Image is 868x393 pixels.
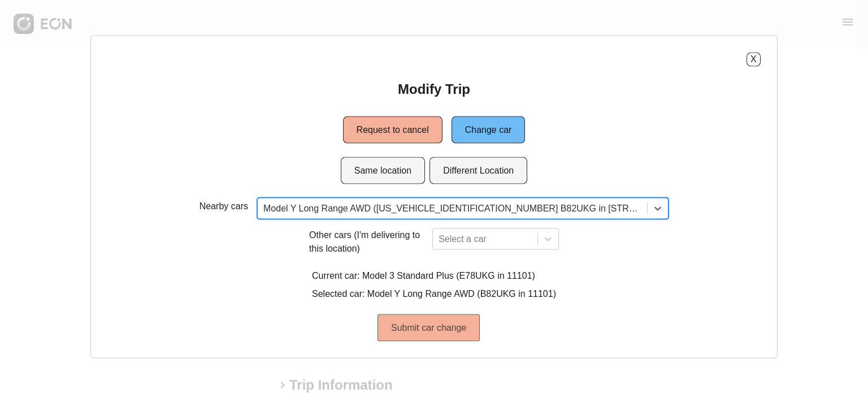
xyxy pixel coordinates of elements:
[309,228,428,255] p: Other cars (I'm delivering to this location)
[747,52,761,66] button: X
[398,80,470,98] h2: Modify Trip
[312,269,556,282] p: Current car: Model 3 Standard Plus (E78UKG in 11101)
[312,287,556,300] p: Selected car: Model Y Long Range AWD (B82UKG in 11101)
[199,199,248,213] p: Nearby cars
[343,116,442,143] button: Request to cancel
[377,314,480,341] button: Submit car change
[429,157,527,184] button: Different Location
[452,116,526,143] button: Change car
[341,157,425,184] button: Same location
